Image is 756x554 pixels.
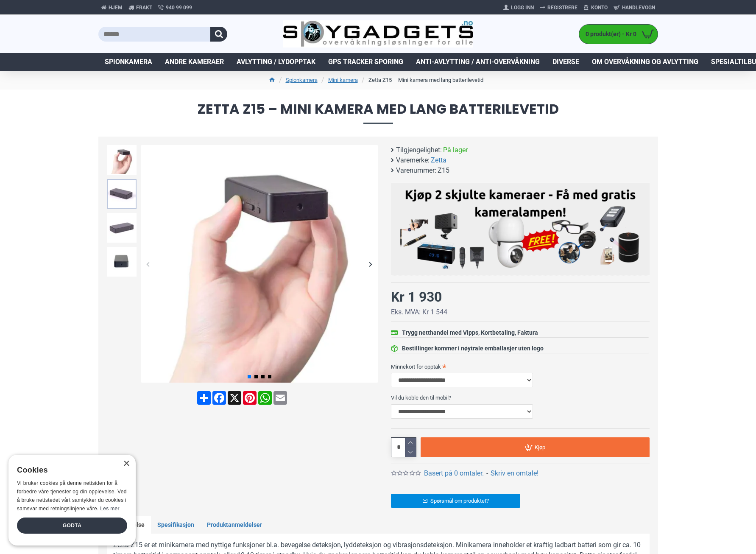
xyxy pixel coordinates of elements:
[391,360,650,373] label: Minnekort for opptak
[141,145,378,383] img: Zetta Z15 – Mini kamera med 120 dager batterilevetid - SpyGadgets.no
[396,165,436,176] b: Varenummer:
[391,494,520,508] a: Spørsmål om produktet?
[17,461,122,479] div: Cookies
[212,391,227,405] a: Facebook
[500,1,537,14] a: Logg Inn
[410,53,546,71] a: Anti-avlytting / Anti-overvåkning
[391,391,650,404] label: Vil du koble den til mobil?
[105,57,152,67] span: Spionkamera
[546,53,586,71] a: Diverse
[107,179,137,209] img: Zetta Z15 – Mini kamera med 120 dager batterilevetid - SpyGadgets.no
[136,4,152,11] span: Frakt
[322,53,410,71] a: GPS Tracker Sporing
[586,53,705,71] a: Om overvåkning og avlytting
[328,76,358,84] a: Mini kamera
[196,391,212,405] a: Share
[363,257,378,271] div: Next slide
[242,391,257,405] a: Pinterest
[537,1,580,14] a: Registrere
[443,145,468,155] span: På lager
[552,57,579,67] span: Diverse
[402,344,544,353] div: Bestillinger kommer i nøytrale emballasjer uten logo
[391,287,442,307] div: Kr 1 930
[17,480,127,511] span: Vi bruker cookies på denne nettsiden for å forbedre våre tjenester og din opplevelse. Ved å bruke...
[396,145,442,155] b: Tilgjengelighet:
[397,187,643,269] img: Kjøp 2 skjulte kameraer – Få med gratis kameralampe!
[547,4,577,11] span: Registrere
[438,165,449,176] span: Z15
[237,57,315,67] span: Avlytting / Lydopptak
[254,375,258,378] span: Go to slide 2
[511,4,534,11] span: Logg Inn
[201,516,268,534] a: Produktanmeldelser
[328,57,403,67] span: GPS Tracker Sporing
[109,4,123,11] span: Hjem
[283,20,473,48] img: SpyGadgets.no
[611,1,658,14] a: Handlevogn
[151,516,201,534] a: Spesifikasjon
[424,468,484,478] a: Basert på 0 omtaler.
[100,506,119,512] a: Les mer, opens a new window
[273,391,288,405] a: Email
[98,53,159,71] a: Spionkamera
[257,391,273,405] a: WhatsApp
[107,213,137,243] img: Zetta Z15 – Mini kamera med 120 dager batterilevetid - SpyGadgets.no
[622,4,655,11] span: Handlevogn
[165,57,224,67] span: Andre kameraer
[416,57,540,67] span: Anti-avlytting / Anti-overvåkning
[402,328,538,337] div: Trygg netthandel med Vipps, Kortbetaling, Faktura
[535,445,545,450] span: Kjøp
[17,518,127,534] div: Godta
[579,30,639,39] span: 0 produkt(er) - Kr 0
[227,391,242,405] a: X
[580,1,611,14] a: Konto
[286,76,318,84] a: Spionkamera
[123,461,129,467] div: Close
[491,468,538,478] a: Skriv en omtale!
[159,53,230,71] a: Andre kameraer
[107,247,137,277] img: Zetta Z15 – Mini kamera med 120 dager batterilevetid - SpyGadgets.no
[396,155,430,165] b: Varemerke:
[248,375,251,378] span: Go to slide 1
[261,375,265,378] span: Go to slide 3
[579,25,658,44] a: 0 produkt(er) - Kr 0
[592,57,698,67] span: Om overvåkning og avlytting
[431,155,446,165] a: Zetta
[486,469,488,477] b: -
[230,53,322,71] a: Avlytting / Lydopptak
[166,4,192,11] span: 940 99 099
[98,102,658,124] span: Zetta Z15 – Mini kamera med lang batterilevetid
[141,257,156,271] div: Previous slide
[107,145,137,175] img: Zetta Z15 – Mini kamera med 120 dager batterilevetid - SpyGadgets.no
[268,375,271,378] span: Go to slide 4
[591,4,608,11] span: Konto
